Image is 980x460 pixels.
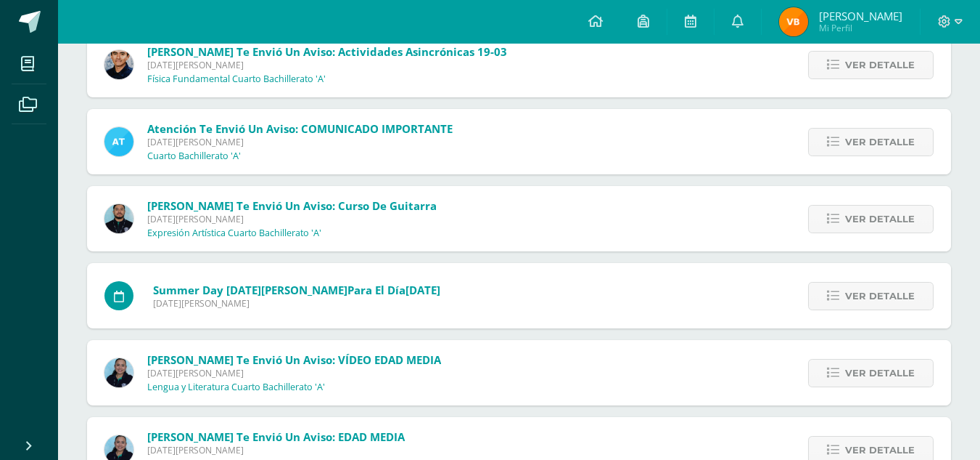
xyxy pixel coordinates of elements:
img: 9fc725f787f6a993fc92a288b7a8b70c.png [104,127,133,156]
span: [DATE][PERSON_NAME] [147,444,405,456]
img: 9f25a704c7e525b5c9fe1d8c113699e7.png [104,204,133,233]
span: [PERSON_NAME] te envió un aviso: EDAD MEDIA [147,429,405,444]
img: 9587b11a6988a136ca9b298a8eab0d3f.png [104,358,133,387]
img: fd75f864c6a6b0fef5bd7603cd2ef97d.png [779,7,808,36]
span: Summer Day [DATE][PERSON_NAME] [153,283,347,297]
span: Mi Perfil [819,22,902,34]
span: [DATE][PERSON_NAME] [147,213,437,225]
span: [PERSON_NAME] te envió un aviso: VÍDEO EDAD MEDIA [147,352,441,367]
span: [DATE][PERSON_NAME] [147,136,453,148]
span: [DATE] [405,283,440,297]
span: Ver detalle [845,206,915,233]
span: [DATE][PERSON_NAME] [147,59,507,71]
span: Ver detalle [845,52,915,78]
span: [PERSON_NAME] te envió un aviso: Actividades asincrónicas 19-03 [147,44,507,59]
img: 118ee4e8e89fd28cfd44e91cd8d7a532.png [104,50,133,79]
span: [PERSON_NAME] [819,9,902,23]
span: Atención te envió un aviso: COMUNICADO IMPORTANTE [147,121,453,136]
p: Física Fundamental Cuarto Bachillerato 'A' [147,73,326,85]
span: [DATE][PERSON_NAME] [147,367,441,379]
span: Ver detalle [845,129,915,156]
p: Lengua y Literatura Cuarto Bachillerato 'A' [147,382,325,393]
p: Cuarto Bachillerato 'A' [147,150,241,162]
p: Expresión Artística Cuarto Bachillerato 'A' [147,227,321,239]
span: [DATE][PERSON_NAME] [153,297,440,310]
span: Ver detalle [845,283,915,310]
span: Ver detalle [845,360,915,387]
span: para el día [153,283,440,297]
span: [PERSON_NAME] te envió un aviso: Curso de guitarra [147,198,437,213]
